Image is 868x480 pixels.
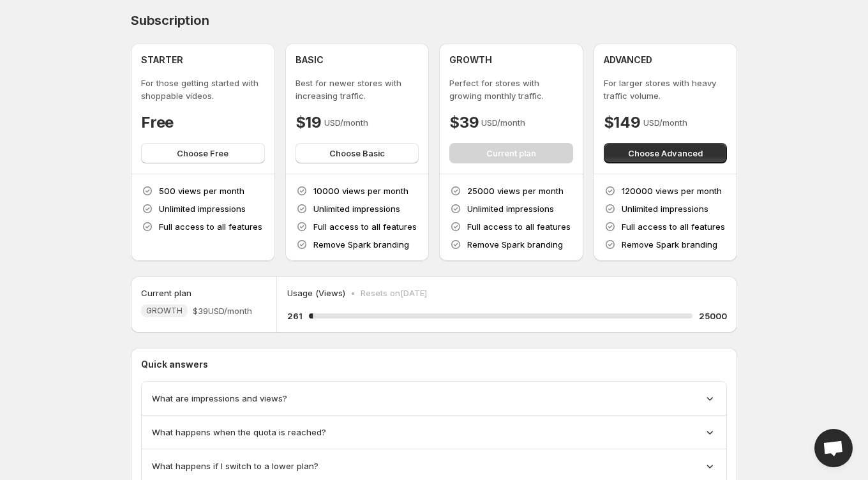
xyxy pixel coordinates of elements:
[159,184,244,197] p: 500 views per month
[622,220,725,233] p: Full access to all features
[361,287,427,299] p: Resets on [DATE]
[643,116,687,129] p: USD/month
[467,202,554,215] p: Unlimited impressions
[449,112,479,133] h4: $39
[481,116,525,129] p: USD/month
[141,358,727,371] p: Quick answers
[141,77,265,102] p: For those getting started with shoppable videos.
[449,77,573,102] p: Perfect for stores with growing monthly traffic.
[324,116,368,129] p: USD/month
[628,147,703,160] span: Choose Advanced
[313,238,409,251] p: Remove Spark branding
[159,220,262,233] p: Full access to all features
[287,310,303,322] h5: 261
[159,202,246,215] p: Unlimited impressions
[604,112,641,133] h4: $149
[152,426,326,439] span: What happens when the quota is reached?
[449,54,492,66] h4: GROWTH
[467,184,564,197] p: 25000 views per month
[141,54,183,66] h4: STARTER
[296,143,419,163] button: Choose Basic
[152,460,318,472] span: What happens if I switch to a lower plan?
[622,184,722,197] p: 120000 views per month
[814,429,853,467] a: Open chat
[467,238,563,251] p: Remove Spark branding
[193,304,252,317] span: $39 USD/month
[296,112,322,133] h4: $19
[296,54,324,66] h4: BASIC
[467,220,571,233] p: Full access to all features
[141,112,174,133] h4: Free
[313,184,408,197] p: 10000 views per month
[313,220,417,233] p: Full access to all features
[131,13,209,28] h4: Subscription
[296,77,419,102] p: Best for newer stores with increasing traffic.
[350,287,355,299] p: •
[152,392,287,405] span: What are impressions and views?
[329,147,385,160] span: Choose Basic
[141,143,265,163] button: Choose Free
[287,287,345,299] p: Usage (Views)
[604,54,652,66] h4: ADVANCED
[313,202,400,215] p: Unlimited impressions
[146,306,183,316] span: GROWTH
[177,147,228,160] span: Choose Free
[622,202,708,215] p: Unlimited impressions
[141,287,191,299] h5: Current plan
[604,77,728,102] p: For larger stores with heavy traffic volume.
[699,310,727,322] h5: 25000
[604,143,728,163] button: Choose Advanced
[622,238,717,251] p: Remove Spark branding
